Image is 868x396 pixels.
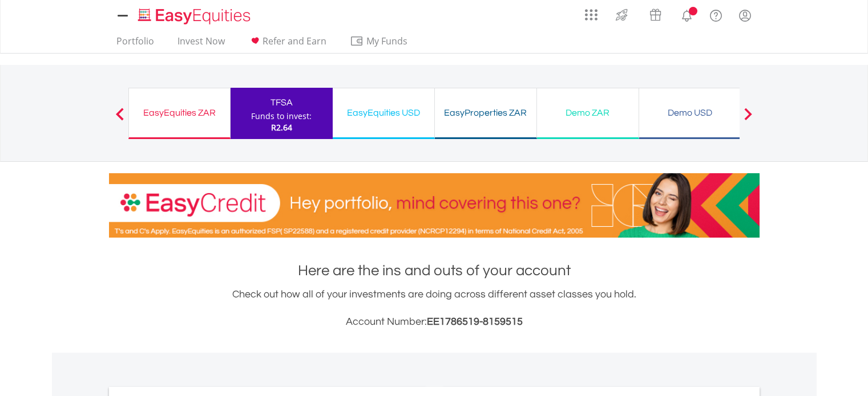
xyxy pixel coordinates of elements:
[134,3,255,26] a: Home page
[646,6,665,24] img: vouchers-v2.svg
[237,95,326,111] div: TFSA
[340,105,427,121] div: EasyEquities USD
[730,3,760,28] a: My Profile
[109,287,760,330] div: Check out how all of your investments are doing across different asset classes you hold.
[639,3,672,24] a: Vouchers
[646,105,734,121] div: Demo USD
[109,173,760,238] img: EasyCredit Promotion Banner
[109,314,760,330] h3: Account Number:
[244,35,331,53] a: Refer and Earn
[350,34,425,48] span: My Funds
[737,113,760,125] button: Next
[112,35,159,53] a: Portfolio
[108,113,131,125] button: Previous
[578,3,605,21] a: AppsGrid
[672,3,701,26] a: Notifications
[701,3,730,26] a: FAQ's and Support
[109,260,760,281] h1: Here are the ins and outs of your account
[271,122,292,133] span: R2.64
[442,105,530,121] div: EasyProperties ZAR
[136,105,223,121] div: EasyEquities ZAR
[251,111,312,122] div: Funds to invest:
[427,316,523,327] span: EE1786519-8159515
[173,35,229,53] a: Invest Now
[585,9,597,21] img: grid-menu-icon.svg
[136,7,255,26] img: EasyEquities_Logo.png
[612,6,631,24] img: thrive-v2.svg
[263,35,326,47] span: Refer and Earn
[544,105,632,121] div: Demo ZAR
